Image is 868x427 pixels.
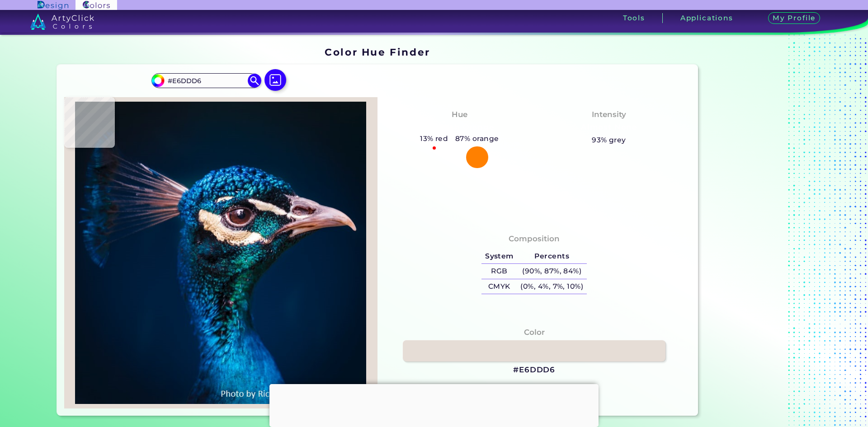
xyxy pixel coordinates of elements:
[680,14,733,21] h3: Applications
[481,279,517,294] h5: CMYK
[38,1,68,9] img: ArtyClick Design logo
[30,14,94,30] img: logo_artyclick_colors_white.svg
[702,43,815,419] iframe: Advertisement
[517,264,587,279] h5: (90%, 87%, 84%)
[592,108,626,121] h4: Intensity
[452,133,502,145] h5: 87% orange
[452,108,467,121] h4: Hue
[69,102,373,404] img: img_pavlin.jpg
[513,365,555,375] h3: #E6DDD6
[269,384,599,425] iframe: Advertisement
[164,75,248,87] input: type color..
[325,45,430,59] h1: Color Hue Finder
[481,249,517,264] h5: System
[264,69,286,91] img: icon picture
[248,74,261,87] img: icon search
[623,14,645,21] h3: Tools
[768,12,821,24] h3: My Profile
[577,122,641,133] h3: Almost None
[416,133,452,145] h5: 13% red
[517,249,587,264] h5: Percents
[517,279,587,294] h5: (0%, 4%, 7%, 10%)
[421,122,498,133] h3: Reddish Orange
[509,232,560,245] h4: Composition
[524,326,545,339] h4: Color
[592,134,626,146] h5: 93% grey
[481,264,517,279] h5: RGB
